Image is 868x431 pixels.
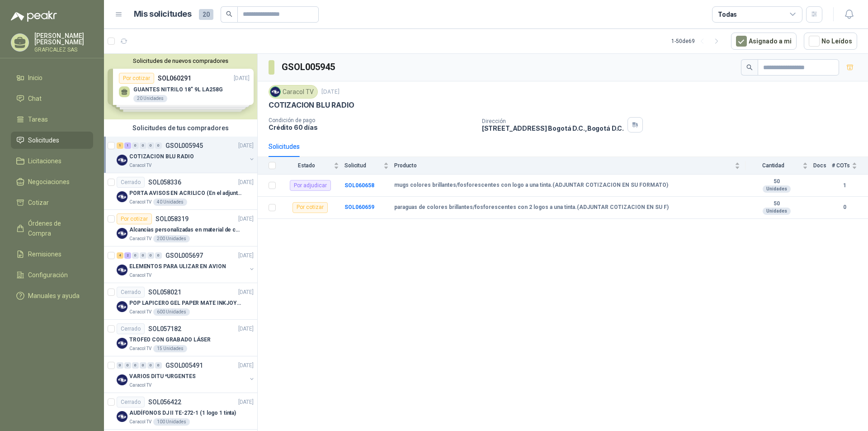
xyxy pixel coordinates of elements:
div: Por cotizar [292,202,328,213]
button: Solicitudes de nuevos compradores [108,57,254,64]
h1: Mis solicitudes [134,8,192,21]
p: Caracol TV [129,418,151,426]
div: 40 Unidades [153,199,187,206]
div: 100 Unidades [153,418,190,426]
h3: GSOL005945 [282,60,336,74]
p: [DATE] [238,288,254,297]
div: 0 [132,142,139,149]
div: Cerrado [117,397,145,407]
span: Estado [281,162,332,169]
p: COTIZACION BLU RADIO [129,152,194,161]
div: Solicitudes de nuevos compradoresPor cotizarSOL060291[DATE] GUANTES NITRILO 18" 9L LA258G20 Unida... [104,54,257,119]
img: Company Logo [117,155,127,166]
div: Solicitudes de tus compradores [104,119,257,137]
div: Por adjudicar [290,180,331,191]
a: Licitaciones [11,152,93,170]
span: Solicitud [344,162,382,169]
img: Company Logo [117,374,127,385]
p: ELEMENTOS PARA ULIZAR EN AVION [129,262,226,271]
p: Alcancías personalizadas en material de cerámica (VER ADJUNTO) [129,226,242,234]
p: SOL058319 [156,216,189,222]
img: Company Logo [117,411,127,422]
div: 4 [117,252,123,259]
div: 0 [155,362,162,369]
div: Cerrado [117,323,145,334]
th: # COTs [832,157,868,175]
p: [DATE] [238,178,254,187]
p: SOL057182 [148,326,181,332]
th: Cantidad [745,157,813,175]
p: [DATE] [238,215,254,223]
b: mugs colores brillantes/fosforescentes con logo a una tinta.(ADJUNTAR COTIZACION EN SU FORMATO) [394,182,668,189]
a: Configuración [11,266,93,284]
span: Remisiones [28,249,61,259]
p: AUDÍFONOS DJ II TE-272-1 (1 logo 1 tinta) [129,409,236,417]
p: [DATE] [238,398,254,407]
p: SOL058336 [148,179,181,185]
b: 50 [745,200,808,208]
b: paraguas de colores brillantes/fosforescentes con 2 logos a una tinta.(ADJUNTAR COTIZACION EN SU F) [394,204,669,211]
span: Órdenes de Compra [28,218,85,238]
img: Logo peakr [11,11,57,22]
div: 0 [140,142,146,149]
div: Unidades [763,185,791,193]
a: Tareas [11,111,93,128]
p: GSOL005491 [165,362,203,369]
a: SOL060659 [344,204,374,210]
div: Solicitudes [269,142,300,152]
p: [STREET_ADDRESS] Bogotá D.C. , Bogotá D.C. [482,124,624,132]
div: 1 [124,142,131,149]
b: 0 [832,203,857,212]
div: Caracol TV [269,85,318,99]
span: Chat [28,94,42,104]
p: GSOL005697 [165,252,203,259]
a: CerradoSOL058021[DATE] Company LogoPOP LAPICERO GEL PAPER MATE INKJOY 0.7 (Revisar el adjunto)Car... [104,283,257,320]
div: 15 Unidades [153,345,187,352]
a: Por cotizarSOL058319[DATE] Company LogoAlcancías personalizadas en material de cerámica (VER ADJU... [104,210,257,246]
div: 0 [147,142,154,149]
a: 4 2 0 0 0 0 GSOL005697[DATE] Company LogoELEMENTOS PARA ULIZAR EN AVIONCaracol TV [117,250,255,279]
a: Negociaciones [11,173,93,190]
a: Manuales y ayuda [11,287,93,304]
b: 1 [832,181,857,190]
span: search [746,64,753,71]
p: [DATE] [238,361,254,370]
p: Crédito 60 días [269,123,475,131]
b: SOL060658 [344,182,374,189]
p: [DATE] [238,325,254,333]
span: search [226,11,232,17]
div: Todas [718,9,737,19]
th: Docs [813,157,832,175]
button: No Leídos [804,33,857,50]
img: Company Logo [117,228,127,239]
p: VARIOS DITU *URGENTES [129,372,195,381]
a: CerradoSOL057182[DATE] Company LogoTROFEO CON GRABADO LÁSERCaracol TV15 Unidades [104,320,257,356]
th: Estado [281,157,344,175]
div: 1 - 50 de 69 [671,34,724,48]
div: 200 Unidades [153,235,190,242]
b: 50 [745,178,808,185]
p: Condición de pago [269,117,475,123]
p: GSOL005945 [165,142,203,149]
p: PORTA AVISOS EN ACRILICO (En el adjunto mas informacion) [129,189,242,198]
p: GRAFICALEZ SAS [34,47,93,52]
p: Caracol TV [129,382,151,389]
span: Cotizar [28,198,49,208]
div: 0 [155,142,162,149]
span: Inicio [28,73,42,83]
a: 1 1 0 0 0 0 GSOL005945[DATE] Company LogoCOTIZACION BLU RADIOCaracol TV [117,140,255,169]
p: Caracol TV [129,345,151,352]
img: Company Logo [117,191,127,202]
span: Negociaciones [28,177,70,187]
p: [DATE] [238,142,254,150]
div: 1 [117,142,123,149]
img: Company Logo [270,87,280,97]
span: Tareas [28,114,48,124]
span: 20 [199,9,213,20]
a: Solicitudes [11,132,93,149]
div: 0 [117,362,123,369]
p: POP LAPICERO GEL PAPER MATE INKJOY 0.7 (Revisar el adjunto) [129,299,242,308]
p: Caracol TV [129,162,151,169]
div: Cerrado [117,287,145,298]
p: Dirección [482,118,624,124]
